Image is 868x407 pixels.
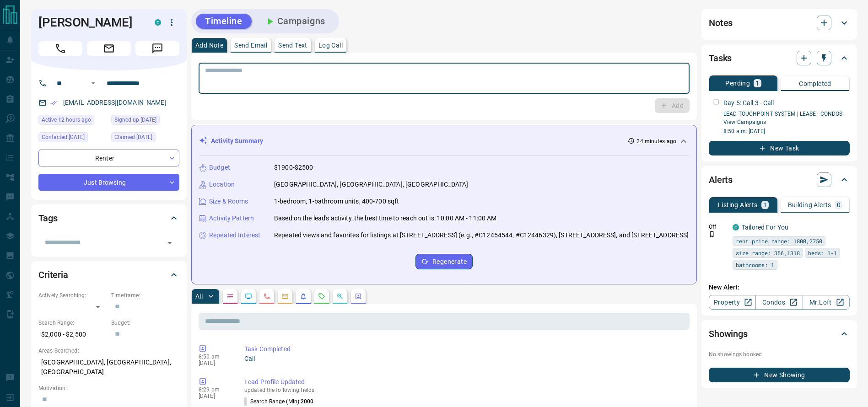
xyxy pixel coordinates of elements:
[709,283,850,292] p: New Alert:
[709,141,850,155] button: New Task
[114,133,152,142] span: Claimed [DATE]
[135,41,179,56] span: Message
[38,150,179,166] div: Renter
[211,136,263,146] p: Activity Summary
[709,223,727,231] p: Off
[788,202,831,208] p: Building Alerts
[209,163,230,172] p: Budget
[209,214,254,223] p: Activity Pattern
[274,230,689,240] p: Repeated views and favorites for listings at [STREET_ADDRESS] (e.g., #C12454544, #C12446329), [ST...
[195,42,223,48] p: Add Note
[196,14,252,29] button: Timeline
[355,293,362,300] svg: Agent Actions
[274,180,468,189] p: [GEOGRAPHIC_DATA], [GEOGRAPHIC_DATA], [GEOGRAPHIC_DATA]
[111,291,179,300] p: Timeframe:
[199,393,231,399] p: [DATE]
[723,98,774,108] p: Day 5: Call 3 - Call
[199,386,231,393] p: 8:29 pm
[38,347,179,355] p: Areas Searched:
[38,355,179,380] p: [GEOGRAPHIC_DATA], [GEOGRAPHIC_DATA], [GEOGRAPHIC_DATA]
[301,398,313,405] span: 2000
[50,100,57,106] svg: Email Verified
[736,260,774,269] span: bathrooms: 1
[234,42,267,48] p: Send Email
[837,202,841,208] p: 0
[38,174,179,191] div: Just Browsing
[808,248,837,257] span: beds: 1-1
[763,202,767,208] p: 1
[63,99,167,106] a: [EMAIL_ADDRESS][DOMAIN_NAME]
[300,293,307,300] svg: Listing Alerts
[736,248,800,257] span: size range: 356,1318
[38,211,57,225] h2: Tags
[199,133,689,150] div: Activity Summary24 minutes ago
[723,127,850,135] p: 8:50 a.m. [DATE]
[318,293,325,300] svg: Requests
[114,115,156,124] span: Signed up [DATE]
[709,16,733,30] h2: Notes
[245,293,252,300] svg: Lead Browsing Activity
[38,15,141,30] h1: [PERSON_NAME]
[318,42,343,48] p: Log Call
[244,377,686,387] p: Lead Profile Updated
[42,133,85,142] span: Contacted [DATE]
[209,197,248,206] p: Size & Rooms
[209,180,235,189] p: Location
[195,293,203,300] p: All
[38,264,179,286] div: Criteria
[733,224,739,230] div: condos.ca
[199,353,231,360] p: 8:50 am
[42,115,91,124] span: Active 12 hours ago
[336,293,344,300] svg: Opportunities
[244,387,686,393] p: updated the following fields:
[38,291,107,300] p: Actively Searching:
[38,115,107,128] div: Tue Oct 14 2025
[709,368,850,382] button: New Showing
[723,111,844,125] a: LEAD TOUCHPOINT SYSTEM | LEASE | CONDOS- View Campaigns
[709,172,733,187] h2: Alerts
[244,354,686,364] p: Call
[274,214,497,223] p: Based on the lead's activity, the best time to reach out is: 10:00 AM - 11:00 AM
[111,115,179,128] div: Mon Oct 13 2025
[263,293,270,300] svg: Calls
[718,202,758,208] p: Listing Alerts
[163,236,176,249] button: Open
[244,397,314,406] p: Search Range (Min) :
[226,293,234,300] svg: Notes
[209,230,260,240] p: Repeated Interest
[709,295,756,310] a: Property
[803,295,850,310] a: Mr.Loft
[415,254,473,269] button: Regenerate
[38,327,107,342] p: $2,000 - $2,500
[709,51,732,65] h2: Tasks
[244,344,686,354] p: Task Completed
[88,78,99,89] button: Open
[709,323,850,345] div: Showings
[38,384,179,392] p: Motivation:
[38,41,82,56] span: Call
[709,350,850,359] p: No showings booked
[111,319,179,327] p: Budget:
[199,360,231,366] p: [DATE]
[87,41,131,56] span: Email
[278,42,307,48] p: Send Text
[111,132,179,145] div: Mon Oct 13 2025
[38,207,179,229] div: Tags
[709,327,748,341] h2: Showings
[736,236,822,246] span: rent price range: 1800,2750
[155,19,161,26] div: condos.ca
[742,224,788,231] a: Tailored For You
[755,295,803,310] a: Condos
[38,268,68,282] h2: Criteria
[274,163,313,172] p: $1900-$2500
[709,231,715,237] svg: Push Notification Only
[255,14,334,29] button: Campaigns
[636,137,676,145] p: 24 minutes ago
[274,197,399,206] p: 1-bedroom, 1-bathroom units, 400-700 sqft
[38,132,107,145] div: Tue Oct 14 2025
[799,80,831,87] p: Completed
[709,169,850,191] div: Alerts
[38,319,107,327] p: Search Range:
[281,293,289,300] svg: Emails
[755,80,759,86] p: 1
